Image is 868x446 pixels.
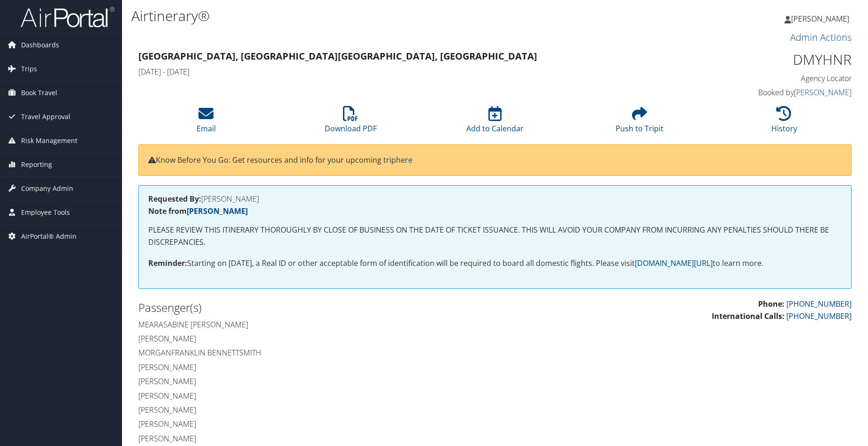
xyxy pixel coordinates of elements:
a: Email [197,111,216,134]
h4: [PERSON_NAME] [138,376,488,386]
a: [PHONE_NUMBER] [786,299,852,309]
h4: [DATE] - [DATE] [138,67,670,77]
p: PLEASE REVIEW THIS ITINERARY THOROUGHLY BY CLOSE OF BUSINESS ON THE DATE OF TICKET ISSUANCE. THIS... [148,224,842,248]
strong: Reminder: [148,258,187,268]
img: airportal-logo.png [21,6,114,28]
h4: Agency Locator [684,73,852,83]
span: Risk Management [21,129,77,152]
a: here [396,155,412,165]
strong: [GEOGRAPHIC_DATA], [GEOGRAPHIC_DATA] [GEOGRAPHIC_DATA], [GEOGRAPHIC_DATA] [138,50,537,62]
a: [PERSON_NAME] [187,206,248,216]
span: Book Travel [21,81,57,105]
span: Company Admin [21,177,73,200]
strong: Phone: [758,299,784,309]
strong: Note from [148,206,248,216]
h4: [PERSON_NAME] [138,433,488,444]
h4: Morganfranklin Bennettsmith [138,348,488,358]
a: Push to Tripit [616,111,663,134]
h4: Booked by [684,87,852,98]
a: Download PDF [325,111,377,134]
a: [PERSON_NAME] [794,87,852,98]
a: [PHONE_NUMBER] [786,311,852,321]
span: Dashboards [21,33,59,57]
span: Travel Approval [21,105,70,129]
h4: [PERSON_NAME] [138,333,488,344]
h2: Passenger(s) [138,300,488,316]
h4: [PERSON_NAME] [138,391,488,401]
h4: [PERSON_NAME] [138,419,488,429]
strong: Requested By: [148,194,201,204]
a: [PERSON_NAME] [784,5,859,33]
span: Employee Tools [21,201,70,224]
span: Trips [21,57,37,81]
p: Starting on [DATE], a Real ID or other acceptable form of identification will be required to boar... [148,257,842,270]
h1: Airtinerary® [131,6,616,26]
h4: [PERSON_NAME] [138,362,488,372]
a: [DOMAIN_NAME][URL] [635,258,713,268]
span: [PERSON_NAME] [791,14,849,24]
a: History [771,111,797,134]
a: Add to Calendar [466,111,524,134]
h4: Mearasabine [PERSON_NAME] [138,319,488,330]
h4: [PERSON_NAME] [138,405,488,415]
strong: International Calls: [712,311,784,321]
a: Admin Actions [790,31,852,44]
span: AirPortal® Admin [21,225,76,248]
h1: DMYHNR [684,50,852,69]
h4: [PERSON_NAME] [148,195,842,203]
span: Reporting [21,153,52,176]
p: Know Before You Go: Get resources and info for your upcoming trip [148,154,842,166]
